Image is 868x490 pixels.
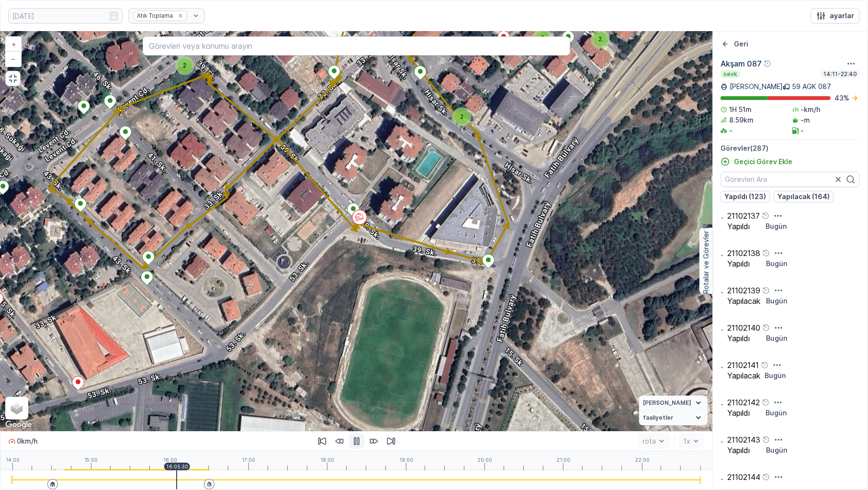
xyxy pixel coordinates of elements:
[727,398,760,407] p: 21102142
[727,446,750,455] p: Yapıldı
[792,82,831,91] p: 59 AGK 087
[778,192,830,201] p: Yapılacak (164)
[721,289,723,296] p: -
[721,172,860,187] input: Görevleri Ara
[734,157,792,167] p: Geçici Görev Ekle
[721,326,723,334] p: -
[721,363,723,371] p: -
[183,62,187,69] span: 2
[721,191,770,202] button: Yapıldı (123)
[727,473,760,481] p: 21102144
[721,475,723,483] p: -
[635,457,650,463] p: 22:00
[701,231,711,294] p: Rotalar ve Görevler
[727,334,750,343] p: Yapıldı
[17,436,37,446] p: 0 km/h
[6,52,21,66] a: Uzaklaştır
[727,222,750,231] p: Yapıldı
[762,436,770,444] div: Yardım Araç İkonu
[766,296,787,306] p: Bugün
[801,105,821,114] p: -km/h
[823,70,858,78] p: 14:11-22:40
[727,371,760,380] p: Yapılacak
[6,398,27,419] a: Layers
[762,473,770,481] div: Yardım Araç İkonu
[721,214,723,222] p: -
[724,192,766,201] p: Yapıldı (123)
[762,399,769,406] div: Yardım Araç İkonu
[556,457,570,463] p: 21:00
[834,93,849,103] p: 43 %
[452,107,472,126] div: 2
[643,414,673,422] span: faaliyetler
[477,457,492,463] p: 20:00
[84,457,98,463] p: 15:00
[639,396,708,411] summary: [PERSON_NAME]
[727,212,760,220] p: 21102137
[730,82,783,91] p: [PERSON_NAME]
[766,259,787,268] p: Bugün
[166,464,188,469] p: 16:05:30
[599,35,602,43] span: 2
[722,70,738,78] p: sevk
[721,58,762,69] p: Akşam 087
[721,438,723,445] p: -
[727,259,750,268] p: Yapıldı
[8,8,123,23] input: dd/mm/yyyy
[721,157,792,167] a: Geçici Görev Ekle
[765,371,786,380] p: Bugün
[163,457,177,463] p: 16:00
[3,419,34,431] img: Google
[801,126,804,135] p: -
[143,36,570,56] input: Görevleri veya konumu arayın
[734,39,748,49] p: Geri
[727,435,760,444] p: 21102143
[774,191,834,202] button: Yapılacak (164)
[721,251,723,259] p: -
[721,401,723,408] p: -
[175,56,194,75] div: 2
[729,115,754,125] p: 8.59km
[6,457,20,463] p: 14:00
[762,324,770,332] div: Yardım Araç İkonu
[766,222,787,231] p: Bugün
[11,40,16,48] span: +
[727,297,760,305] p: Yapılacak
[727,323,760,332] p: 21102140
[320,457,334,463] p: 18:00
[764,60,771,67] div: Yardım Araç İkonu
[6,37,21,52] a: Yakınlaştır
[761,361,768,369] div: Yardım Araç İkonu
[461,113,464,120] span: 2
[727,249,760,257] p: 21102138
[242,457,255,463] p: 17:00
[766,445,787,455] p: Bugün
[721,144,860,153] p: Görevler ( 287 )
[801,115,811,125] p: -m
[729,126,733,135] p: -
[591,30,610,49] div: 2
[762,249,770,257] div: Yardım Araç İkonu
[639,411,708,425] summary: faaliyetler
[727,409,750,417] p: Yapıldı
[727,286,760,295] p: 21102139
[11,55,16,63] span: −
[729,105,752,114] p: 1H 51m
[399,457,413,463] p: 19:00
[541,34,544,41] span: 3
[721,39,748,49] a: Geri
[766,408,787,418] p: Bugün
[3,419,34,431] a: Bu bölgeyi Google Haritalar'da açın (yeni pencerede açılır)
[643,399,691,407] span: [PERSON_NAME]
[762,287,770,294] div: Yardım Araç İkonu
[727,361,759,369] p: 21102141
[766,334,787,343] p: Bugün
[762,212,769,220] div: Yardım Araç İkonu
